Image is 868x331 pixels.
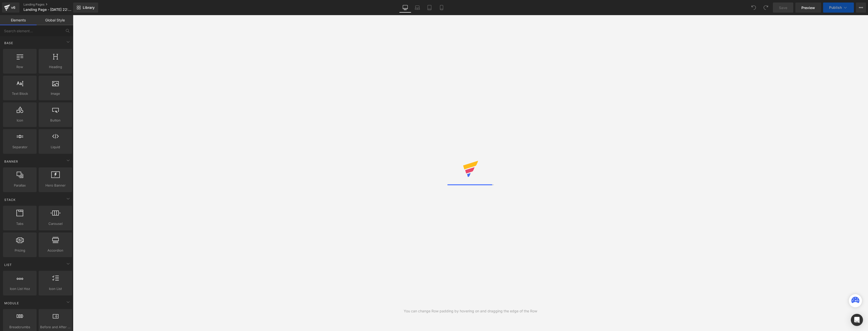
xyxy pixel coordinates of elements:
[37,15,73,25] a: Global Style
[411,3,423,13] a: Laptop
[4,197,16,202] span: Stack
[10,4,16,11] div: v6
[749,3,759,13] button: Undo
[40,144,71,150] span: Liquid
[40,64,71,70] span: Heading
[5,286,35,291] span: Icon List Hoz
[779,5,787,10] span: Save
[40,118,71,123] span: Button
[40,286,71,291] span: Icon List
[5,118,35,123] span: Icon
[5,144,35,150] span: Separator
[23,3,82,7] a: Landing Pages
[436,3,448,13] a: Mobile
[5,221,35,226] span: Tabs
[761,3,771,13] button: Redo
[399,3,411,13] a: Desktop
[73,3,98,13] a: New Library
[40,324,71,330] span: Before and After Images
[40,183,71,188] span: Hero Banner
[83,5,95,10] span: Library
[4,41,14,45] span: Base
[23,8,72,12] span: Landing Page - [DATE] 22:32:38
[856,3,866,13] button: More
[5,64,35,70] span: Row
[40,248,71,253] span: Accordion
[5,183,35,188] span: Parallax
[4,301,19,306] span: Module
[5,248,35,253] span: Pricing
[823,3,854,13] button: Publish
[4,262,12,267] span: List
[404,308,537,314] div: You can change Row padding by hovering on and dragging the edge of the Row
[2,3,19,13] a: v6
[423,3,436,13] a: Tablet
[4,159,19,164] span: Banner
[795,3,821,13] a: Preview
[829,6,842,10] span: Publish
[5,91,35,96] span: Text Block
[5,324,35,330] span: Breadcrumbs
[851,314,863,326] div: Open Intercom Messenger
[801,5,815,10] span: Preview
[40,91,71,96] span: Image
[40,221,71,226] span: Carousel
